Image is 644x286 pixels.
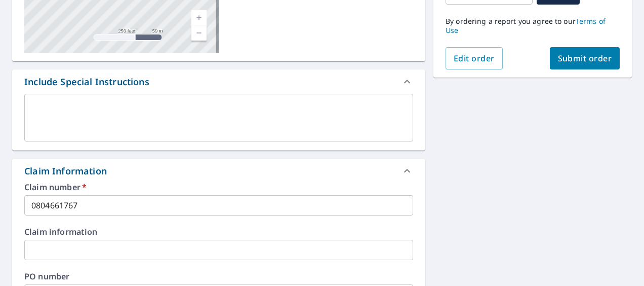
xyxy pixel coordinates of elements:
div: Include Special Instructions [24,75,149,89]
p: By ordering a report you agree to our [446,17,620,35]
label: PO number [24,272,413,280]
div: Include Special Instructions [12,69,425,94]
div: Claim Information [12,159,425,183]
button: Edit order [446,47,503,69]
label: Claim number [24,183,413,191]
div: Claim Information [24,164,107,178]
label: Claim information [24,228,413,236]
a: Terms of Use [446,16,606,35]
a: Current Level 17, Zoom In [191,10,207,25]
span: Edit order [454,53,495,64]
button: Submit order [550,47,620,69]
span: Submit order [558,53,612,64]
a: Current Level 17, Zoom Out [191,25,207,41]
